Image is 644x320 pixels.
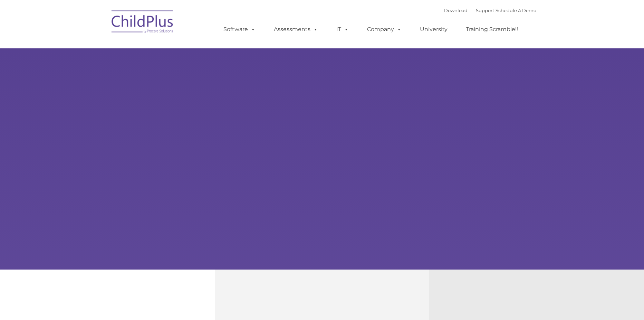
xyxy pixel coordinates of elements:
a: Company [360,22,408,36]
img: ChildPlus by Procare Solutions [108,6,177,40]
a: Software [217,22,262,36]
a: University [413,22,454,36]
a: Assessments [267,22,325,36]
a: IT [329,22,356,36]
font: | [444,8,536,13]
a: Download [444,8,468,13]
a: Support [476,8,494,13]
a: Training Scramble!! [459,22,525,36]
a: Schedule A Demo [496,8,536,13]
